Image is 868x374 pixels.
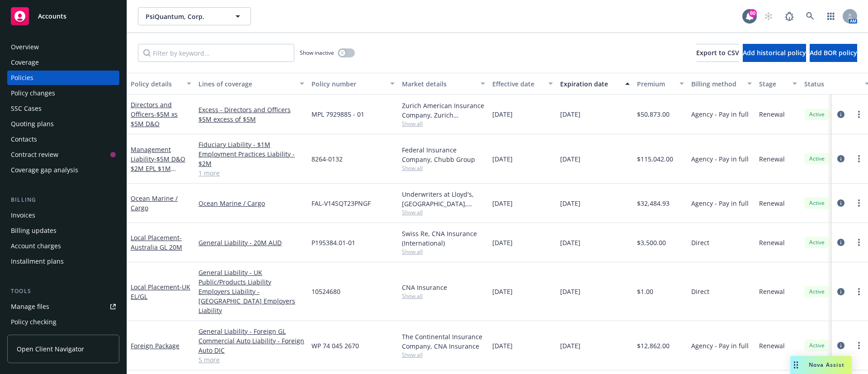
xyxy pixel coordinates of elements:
div: Status [804,79,859,89]
button: Add BOR policy [810,44,857,62]
span: Renewal [759,109,785,119]
div: Billing updates [11,223,57,238]
a: Management Liability [131,145,185,182]
span: - $5M xs $5M D&O [131,110,178,128]
div: Coverage gap analysis [11,163,78,177]
a: Employers Liability - [GEOGRAPHIC_DATA] Employers Liability [198,287,304,315]
a: SSC Cases [7,101,119,116]
span: [DATE] [492,341,513,350]
div: Effective date [492,79,543,89]
button: Nova Assist [790,356,852,374]
span: [DATE] [560,341,580,350]
div: Premium [637,79,674,89]
span: Direct [691,238,709,247]
div: Contract review [11,147,58,162]
span: Open Client Navigator [17,344,84,354]
span: Nova Assist [809,361,844,369]
div: Policies [11,71,33,85]
span: - UK EL/GL [131,283,190,301]
a: General Liability - Foreign GL [198,327,304,336]
div: Billing method [691,79,742,89]
a: Coverage gap analysis [7,163,119,177]
button: Market details [398,73,489,95]
a: Policy changes [7,86,119,100]
span: Add BOR policy [810,48,857,57]
div: Quoting plans [11,117,54,131]
button: Effective date [489,73,557,95]
span: [DATE] [560,199,580,208]
span: [DATE] [492,109,513,119]
a: circleInformation [835,286,846,297]
button: Stage [755,73,801,95]
a: circleInformation [835,340,846,351]
div: Installment plans [11,254,64,269]
a: 1 more [198,168,304,178]
div: Policy details [131,79,181,89]
span: Show all [402,248,485,256]
div: Contacts [11,132,37,147]
span: Show all [402,208,485,216]
a: circleInformation [835,109,846,120]
span: Renewal [759,238,785,247]
span: Show all [402,164,485,172]
a: Switch app [822,7,840,25]
a: Local Placement [131,283,190,301]
div: Billing [7,195,119,204]
a: Accounts [7,4,119,29]
a: circleInformation [835,237,846,248]
div: Expiration date [560,79,620,89]
span: Direct [691,287,709,296]
span: [DATE] [560,109,580,119]
a: Contacts [7,132,119,147]
button: Lines of coverage [195,73,308,95]
span: $115,042.00 [637,154,673,164]
span: Show all [402,120,485,128]
span: $50,873.00 [637,109,670,119]
span: [DATE] [560,287,580,296]
a: Search [801,7,819,25]
div: Lines of coverage [198,79,294,89]
div: Coverage [11,55,39,70]
span: [DATE] [560,154,580,164]
span: Active [808,238,826,246]
div: Swiss Re, CNA Insurance (International) [402,229,485,248]
a: General Liability - UK Public/Products Liability [198,268,304,287]
button: Expiration date [557,73,633,95]
span: PsiQuantum, Corp. [146,12,224,21]
button: Billing method [688,73,755,95]
span: FAL-V14SQT23PNGF [311,199,371,208]
span: Renewal [759,287,785,296]
span: Active [808,155,826,163]
span: Active [808,110,826,118]
a: Installment plans [7,254,119,269]
button: PsiQuantum, Corp. [138,7,251,25]
a: Contract review [7,147,119,162]
a: more [854,109,864,120]
div: Underwriters at Lloyd's, [GEOGRAPHIC_DATA], [PERSON_NAME] of [GEOGRAPHIC_DATA], [PERSON_NAME] Cargo [402,189,485,208]
span: [DATE] [492,199,513,208]
div: Manage files [11,299,49,314]
span: P195384.01-01 [311,238,355,247]
a: more [854,198,864,208]
button: Add historical policy [743,44,806,62]
a: Invoices [7,208,119,223]
span: $3,500.00 [637,238,666,247]
button: Export to CSV [696,44,739,62]
a: Fiduciary Liability - $1M [198,140,304,149]
div: Policy checking [11,315,57,329]
a: Account charges [7,239,119,253]
span: Active [808,199,826,207]
a: more [854,340,864,351]
a: Employment Practices Liability - $2M [198,149,304,168]
span: Agency - Pay in full [691,109,749,119]
span: Agency - Pay in full [691,154,749,164]
div: Policy changes [11,86,55,100]
span: Agency - Pay in full [691,199,749,208]
a: Excess - Directors and Officers $5M excess of $5M [198,105,304,124]
a: Ocean Marine / Cargo [198,199,304,208]
span: Add historical policy [743,48,806,57]
span: Show all [402,292,485,300]
a: Overview [7,40,119,54]
a: Manage files [7,299,119,314]
a: Local Placement [131,233,182,251]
